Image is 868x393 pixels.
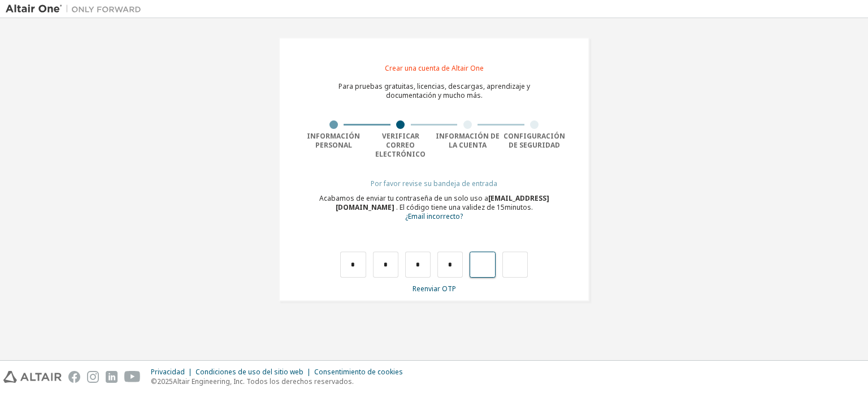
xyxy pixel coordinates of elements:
[505,202,533,212] font: minutos.
[405,213,463,221] a: Regresar al formulario de registro
[504,131,565,150] font: Configuración de seguridad
[336,193,549,212] font: [EMAIL_ADDRESS][DOMAIN_NAME]
[405,211,463,221] font: ¿Email incorrecto?
[386,90,483,100] font: documentación y mucho más.
[151,367,185,377] font: Privacidad
[157,377,173,386] font: 2025
[436,131,500,150] font: Información de la cuenta
[338,81,530,91] font: Para pruebas gratuitas, licencias, descargas, aprendizaje y
[68,371,80,383] img: facebook.svg
[106,371,118,383] img: linkedin.svg
[87,371,99,383] img: instagram.svg
[3,371,62,383] img: altair_logo.svg
[173,377,354,386] font: Altair Engineering, Inc. Todos los derechos reservados.
[371,179,497,188] font: Por favor revise su bandeja de entrada
[124,371,141,383] img: youtube.svg
[196,367,303,377] font: Condiciones de uso del sitio web
[6,3,147,15] img: Altair Uno
[413,284,456,293] font: Reenviar OTP
[375,131,426,159] font: Verificar correo electrónico
[319,193,488,203] font: Acabamos de enviar tu contraseña de un solo uso a
[151,377,157,386] font: ©
[385,63,484,73] font: Crear una cuenta de Altair One
[307,131,360,150] font: Información personal
[497,202,505,212] font: 15
[396,202,495,212] font: . El código tiene una validez de
[314,367,403,377] font: Consentimiento de cookies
